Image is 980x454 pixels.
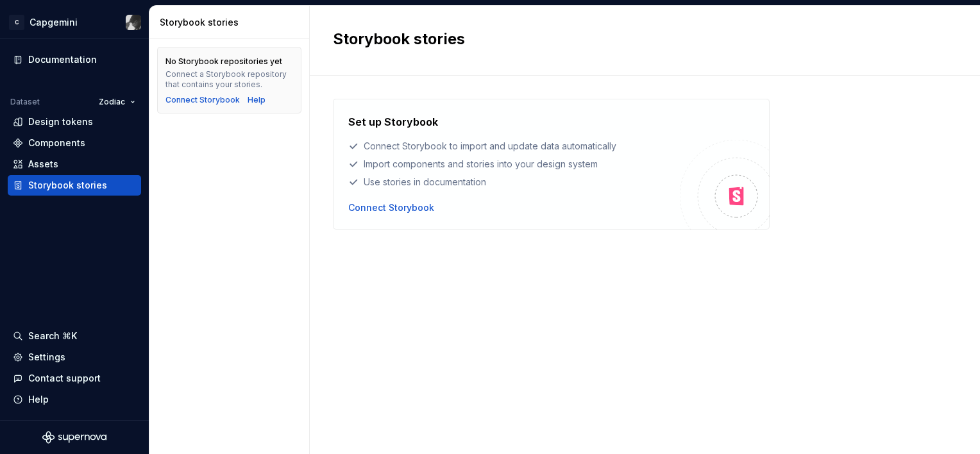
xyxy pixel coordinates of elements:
[8,389,141,410] button: Help
[165,95,240,105] button: Connect Storybook
[160,16,304,29] div: Storybook stories
[28,179,107,192] div: Storybook stories
[348,158,680,171] div: Import components and stories into your design system
[348,140,680,153] div: Connect Storybook to import and update data automatically
[348,201,434,214] button: Connect Storybook
[8,49,141,70] a: Documentation
[8,175,141,196] a: Storybook stories
[28,53,97,66] div: Documentation
[248,95,266,105] a: Help
[99,97,125,107] span: Zodiac
[126,15,141,30] img: Arnaud
[348,114,438,130] h4: Set up Storybook
[348,176,680,189] div: Use stories in documentation
[8,347,141,367] a: Settings
[30,16,78,29] div: Capgemini
[10,97,40,107] div: Dataset
[28,158,58,171] div: Assets
[28,393,49,406] div: Help
[8,133,141,153] a: Components
[28,115,93,128] div: Design tokens
[8,154,141,174] a: Assets
[28,351,65,364] div: Settings
[8,326,141,346] button: Search ⌘K
[9,15,24,30] div: C
[8,368,141,389] button: Contact support
[28,330,77,342] div: Search ⌘K
[28,137,85,149] div: Components
[28,372,101,385] div: Contact support
[8,112,141,132] a: Design tokens
[42,431,106,444] svg: Supernova Logo
[165,69,293,90] div: Connect a Storybook repository that contains your stories.
[165,56,282,67] div: No Storybook repositories yet
[3,8,146,36] button: CCapgeminiArnaud
[93,93,141,111] button: Zodiac
[333,29,942,49] h2: Storybook stories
